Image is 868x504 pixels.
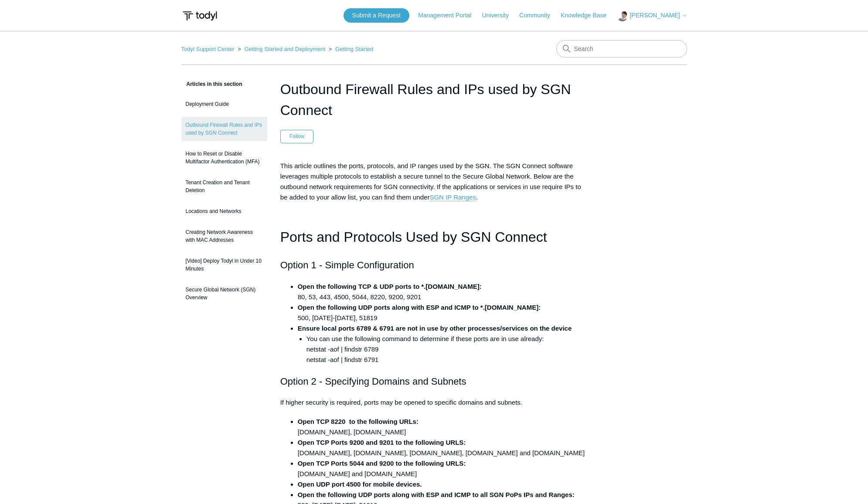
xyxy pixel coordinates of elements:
strong: Open TCP 8220 to the following URLs: [298,418,419,425]
li: 500, [DATE]-[DATE], 51819 [298,302,588,323]
img: Todyl Support Center Help Center home page [181,8,218,24]
h2: Option 1 - Simple Configuration [280,257,588,273]
a: Submit a Request [344,8,409,23]
a: University [482,11,517,20]
strong: Open TCP Ports 5044 and 9200 to the following URLS: [298,460,466,467]
strong: Open UDP port 4500 for mobile devices. [298,480,422,488]
h2: Option 2 - Specifying Domains and Subnets [280,374,588,389]
a: Getting Started and Deployment [244,46,325,52]
a: SGN IP Ranges [429,193,476,201]
span: [PERSON_NAME] [630,12,680,19]
strong: Open TCP Ports 9200 and 9201 to the following URLS: [298,439,466,446]
input: Search [556,40,687,58]
strong: Open the following UDP ports along with ESP and ICMP to all SGN PoPs IPs and Ranges: [298,491,575,498]
a: Creating Network Awareness with MAC Addresses [181,224,267,248]
li: [DOMAIN_NAME] and [DOMAIN_NAME] [298,458,588,479]
li: Getting Started and Deployment [236,46,327,52]
a: Todyl Support Center [181,46,235,52]
a: Management Portal [418,11,480,20]
li: Todyl Support Center [181,46,236,52]
strong: Ensure local ports 6789 & 6791 are not in use by other processes/services on the device [298,325,572,332]
a: Community [519,11,559,20]
li: Getting Started [327,46,374,52]
a: How to Reset or Disable Multifactor Authentication (MFA) [181,145,267,170]
strong: Open the following TCP & UDP ports to *.[DOMAIN_NAME]: [298,283,482,290]
a: Outbound Firewall Rules and IPs used by SGN Connect [181,117,267,141]
span: Articles in this section [181,81,242,87]
p: If higher security is required, ports may be opened to specific domains and subnets. [280,397,588,408]
a: Getting Started [335,46,373,52]
a: Tenant Creation and Tenant Deletion [181,174,267,199]
h1: Outbound Firewall Rules and IPs used by SGN Connect [280,79,588,121]
a: Secure Global Network (SGN) Overview [181,281,267,306]
h1: Ports and Protocols Used by SGN Connect [280,226,588,248]
li: [DOMAIN_NAME], [DOMAIN_NAME] [298,416,588,437]
a: [Video] Deploy Todyl in Under 10 Minutes [181,253,267,277]
a: Locations and Networks [181,203,267,220]
li: You can use the following command to determine if these ports are in use already: netstat -aof | ... [306,334,588,365]
strong: Open the following UDP ports along with ESP and ICMP to *.[DOMAIN_NAME]: [298,304,541,311]
a: Knowledge Base [561,11,615,20]
button: [PERSON_NAME] [617,10,687,21]
li: [DOMAIN_NAME], [DOMAIN_NAME], [DOMAIN_NAME], [DOMAIN_NAME] and [DOMAIN_NAME] [298,437,588,458]
button: Follow Article [280,130,314,143]
li: 80, 53, 443, 4500, 5044, 8220, 9200, 9201 [298,281,588,302]
span: This article outlines the ports, protocols, and IP ranges used by the SGN. The SGN Connect softwa... [280,162,581,201]
a: Deployment Guide [181,96,267,112]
